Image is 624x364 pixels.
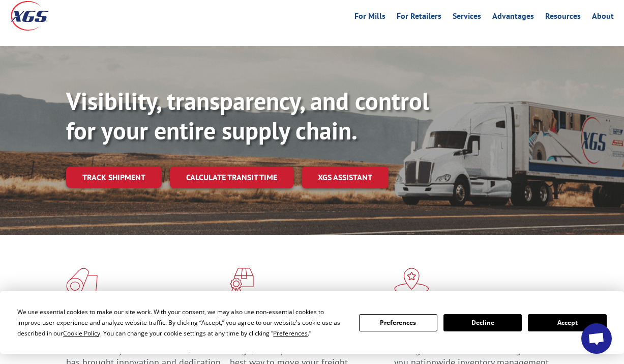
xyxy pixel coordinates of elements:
[453,12,481,23] a: Services
[359,314,437,331] button: Preferences
[273,329,308,338] span: Preferences
[545,12,581,23] a: Resources
[394,268,429,294] img: xgs-icon-flagship-distribution-model-red
[17,306,346,339] div: We use essential cookies to make our site work. With your consent, we may also use non-essential ...
[581,323,612,354] div: Open chat
[66,166,162,188] a: Track shipment
[66,268,98,294] img: xgs-icon-total-supply-chain-intelligence-red
[443,314,522,331] button: Decline
[397,12,441,23] a: For Retailers
[492,12,534,23] a: Advantages
[66,85,429,146] b: Visibility, transparency, and control for your entire supply chain.
[170,166,293,188] a: Calculate transit time
[592,12,614,23] a: About
[230,268,254,294] img: xgs-icon-focused-on-flooring-red
[528,314,606,331] button: Accept
[63,329,100,338] span: Cookie Policy
[354,12,385,23] a: For Mills
[302,166,389,188] a: XGS ASSISTANT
